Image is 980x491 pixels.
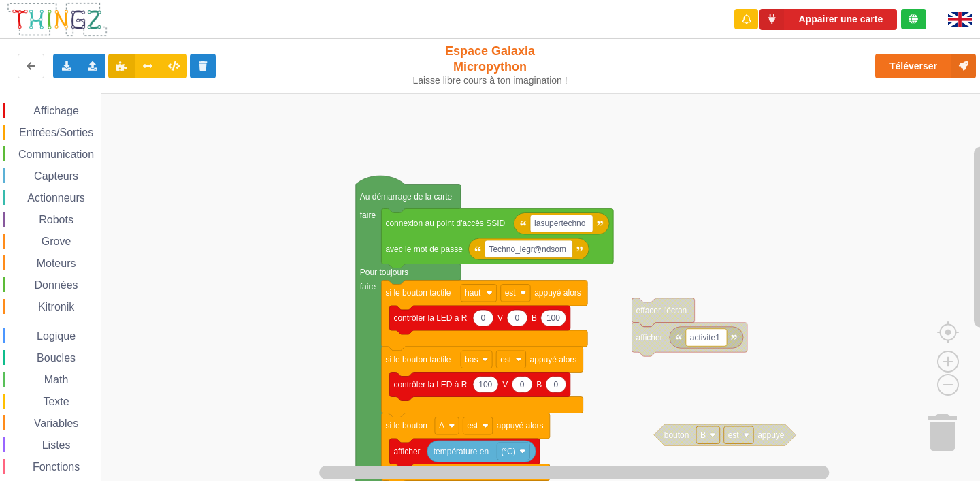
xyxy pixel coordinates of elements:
text: est [728,430,740,440]
button: Appairer une carte [759,9,897,30]
text: 100 [546,313,560,323]
text: appuyé alors [530,355,577,364]
text: afficher [393,447,420,456]
span: Grove [39,236,73,247]
text: 0 [520,380,525,390]
text: (°C) [501,447,515,456]
text: faire [360,282,376,291]
text: température en [434,447,489,456]
text: connexion au point d'accès SSID [385,219,505,228]
text: appuyé alors [497,421,544,430]
span: Logique [35,330,78,342]
text: lasupertechno [534,219,586,228]
text: activite1 [690,333,720,343]
text: appuyé [757,430,785,440]
text: B [532,313,537,323]
div: Laisse libre cours à ton imagination ! [407,75,574,86]
text: effacer l'écran [636,306,687,315]
text: avec le mot de passe [385,244,463,254]
div: Espace Galaxia Micropython [407,44,574,86]
text: V [502,380,508,390]
text: faire [360,210,376,220]
span: Capteurs [32,170,80,182]
text: Techno_legr@ndsom [489,244,566,254]
span: Boucles [35,352,78,364]
text: appuyé alors [534,288,581,298]
text: si le bouton tactile [385,288,451,298]
button: Téléverser [875,54,976,78]
div: Tu es connecté au serveur de création de Thingz [901,9,926,29]
text: B [700,430,706,440]
text: 0 [515,313,520,323]
span: Actionneurs [25,192,87,204]
text: contrôler la LED à R [393,313,467,323]
span: Données [33,279,80,291]
text: est [505,288,517,298]
span: Robots [37,214,76,225]
text: afficher [636,333,663,343]
text: haut [465,288,481,298]
text: est [467,421,478,430]
text: 100 [478,380,492,390]
span: Listes [40,439,73,451]
span: Communication [16,148,96,160]
span: Fonctions [31,461,82,473]
img: thingz_logo.png [6,1,108,37]
img: gb.png [948,12,972,27]
span: Texte [41,396,71,407]
text: contrôler la LED à R [393,380,467,390]
span: Variables [32,417,81,429]
text: B [536,380,542,390]
text: V [497,313,503,323]
text: est [500,355,512,364]
text: si le bouton [385,421,427,430]
text: si le bouton tactile [385,355,451,364]
text: bouton [664,430,689,440]
text: bas [465,355,478,364]
text: 0 [553,380,558,390]
text: Pour toujours [360,268,408,277]
span: Math [42,374,71,385]
span: Kitronik [36,301,76,313]
span: Entrées/Sorties [17,127,95,138]
span: Moteurs [35,257,78,269]
text: 0 [481,313,486,323]
span: Affichage [31,105,80,116]
text: Au démarrage de la carte [360,192,453,202]
text: A [439,421,444,430]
